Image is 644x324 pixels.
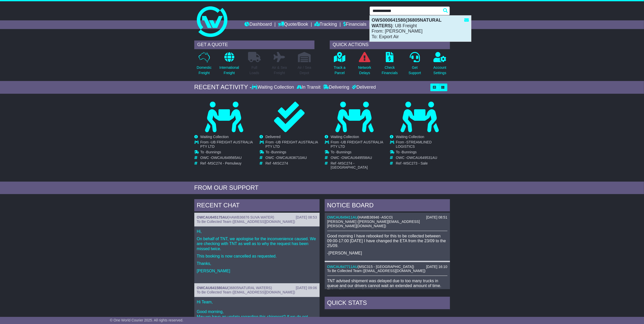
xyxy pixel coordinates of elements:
[200,140,254,150] td: From -
[200,140,253,148] span: UB FREIGHT AUSTRALIA PTY LTD
[331,140,383,148] span: UB FREIGHT AUSTRALIA PTY LTD
[197,65,211,76] p: Domestic Freight
[331,140,385,150] td: From -
[330,40,450,49] div: QUICK ACTIONS
[343,20,366,29] a: Financials
[110,318,184,322] span: © One World Courier 2025. All rights reserved.
[404,161,428,165] span: MSC273 - Sale
[248,65,261,76] p: Full Loads
[334,65,346,76] p: Track a Parcel
[331,150,385,156] td: To -
[197,220,295,224] span: To Be Collected Team ([EMAIL_ADDRESS][DOMAIN_NAME])
[433,65,446,76] p: Account Settings
[337,150,351,154] span: Bunnings
[327,269,426,273] span: To Be Collected Team ([EMAIL_ADDRESS][DOMAIN_NAME])
[211,156,242,160] span: OWCAU649565AU
[197,290,295,294] span: To Be Collected Team ([EMAIL_ADDRESS][DOMAIN_NAME])
[407,156,437,160] span: OWCAU649531AU
[396,161,450,166] td: Ref -
[402,150,417,154] span: Bunnings
[426,215,447,220] div: [DATE] 08:51
[208,161,242,165] span: MSC274 - Pemulwuy
[194,40,314,49] div: GET A QUOTE
[327,234,447,248] p: Good morning I have rebooked for this to be collected between 09:00-17:00 [DATE] I have changed t...
[272,65,287,76] p: Air & Sea Freight
[331,161,368,170] span: MSC274 - [GEOGRAPHIC_DATA]
[206,150,221,154] span: Bunnings
[370,16,471,42] div: : UB Freight From: [PERSON_NAME] To: Export Air
[266,150,319,156] td: To -
[200,150,254,156] td: To -
[327,265,358,269] a: OWCAU647711AU
[197,286,317,290] div: ( )
[408,65,421,76] p: Get Support
[396,156,450,161] td: OWC -
[296,215,317,220] div: [DATE] 08:53
[196,52,212,78] a: DomesticFreight
[245,20,272,29] a: Dashboard
[372,18,442,28] strong: OWS000641580(36805NATURAL WATERS)
[266,140,318,148] span: UB FREIGHT AUSTRALIA PTY LTD
[220,65,239,76] p: International Freight
[197,286,228,290] a: OWCAU641580AU
[381,52,398,78] a: CheckFinancials
[252,85,295,90] div: Waiting Collection
[194,184,450,192] div: FROM OUR SUPPORT
[197,268,317,273] p: [PERSON_NAME]
[200,156,254,161] td: OWC -
[408,52,421,78] a: GetSupport
[325,310,450,323] td: Deliveries
[396,135,424,139] span: Waiting Collection
[266,161,319,166] td: Ref -
[266,140,319,150] td: From -
[358,52,371,78] a: NetworkDelays
[396,140,450,150] td: From -
[327,278,447,303] p: TNT advised shipment was delayed due to too many trucks in queue and our drivers cannot wait an e...
[325,297,450,310] div: Quick Stats
[331,156,385,161] td: OWC -
[194,84,252,91] div: RECENT ACTIVITY -
[273,161,288,165] span: MISC274
[331,135,359,139] span: Waiting Collection
[322,85,351,90] div: Delivering
[358,65,371,76] p: Network Delays
[197,236,317,251] p: On behalf of TNT, we apologise for the inconvenience caused. We are checking with TNT as well as ...
[327,215,358,219] a: OWCAU649411AU
[278,20,308,29] a: Quote/Book
[325,199,450,213] div: NOTICE BOARD
[197,254,317,259] p: This booking is now cancelled as requested.
[359,265,413,269] span: MSC315 - [GEOGRAPHIC_DATA]
[295,85,322,90] div: In Transit
[382,65,398,76] p: Check Financials
[194,199,320,213] div: RECENT CHAT
[426,265,447,269] div: [DATE] 16:10
[327,215,447,220] div: ( )
[229,215,273,219] span: HAWB36876 SUVA WATER
[396,140,432,148] span: STREAMLINED LOGISTICS
[229,286,271,290] span: 36805NATURAL WATERS
[359,215,392,219] span: HAWB36946 -ASCO
[219,52,239,78] a: InternationalFreight
[197,229,317,234] p: Hi,
[298,65,311,76] p: Air / Sea Depot
[327,220,420,228] span: [PERSON_NAME] ([PERSON_NAME][EMAIL_ADDRESS][PERSON_NAME][DOMAIN_NAME])
[271,150,286,154] span: Bunnings
[197,215,317,220] div: ( )
[341,156,372,160] span: OWCAU649558AU
[266,135,281,139] span: Delivered
[396,150,450,156] td: To -
[327,251,447,255] p: -[PERSON_NAME]
[331,161,385,170] td: Ref -
[296,286,317,290] div: [DATE] 09:06
[314,20,337,29] a: Tracking
[327,265,447,269] div: ( )
[334,52,346,78] a: Track aParcel
[197,215,228,219] a: OWCAU645175AU
[276,156,307,160] span: OWCAU636710AU
[266,156,319,161] td: OWC -
[200,161,254,166] td: Ref -
[351,85,376,90] div: Delivered
[433,52,447,78] a: AccountSettings
[197,261,317,266] p: Thanks,
[200,135,229,139] span: Waiting Collection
